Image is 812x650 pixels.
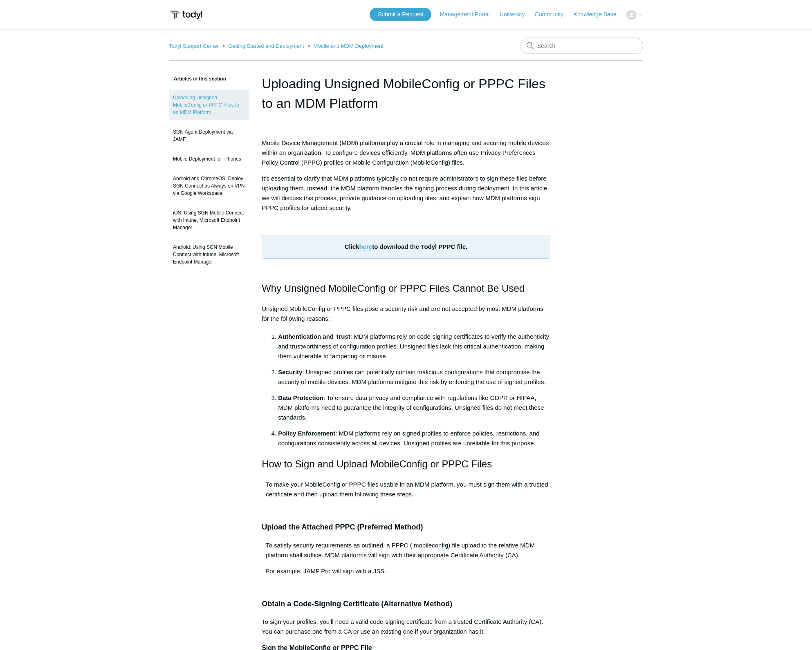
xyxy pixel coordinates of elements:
[278,430,335,437] strong: Policy Enforcement
[169,76,226,82] span: Articles in this section
[262,598,550,610] h3: Obtain a Code-Signing Certificate (Alternative Method)
[262,566,550,576] p: For example: JAMF Pro will sign with a JSS.
[440,10,498,19] a: Management Portal
[169,239,249,270] a: Android: Using SGN Mobile Connect with Intune, Microsoft Endpoint Manager
[169,151,249,167] a: Mobile Deployment for iPhones
[574,10,625,19] a: Knowledge Base
[314,43,384,49] a: Mobile and MDM Deployment
[262,74,550,113] h1: Uploading Unsigned MobileConfig or PPPC Files to an MDM Platform
[169,7,204,22] img: Todyl Support Center Help Center home page
[262,174,550,213] p: It's essential to clarify that MDM platforms typically do not require administrators to sign thes...
[228,43,304,49] a: Getting Started and Deployment
[345,243,468,250] strong: Click to download the Todyl PPPC file.
[262,304,550,324] p: Unsigned MobileConfig or PPPC files pose a security risk and are not accepted by most MDM platfor...
[370,8,431,21] a: Submit a Request
[262,138,550,168] p: Mobile Device Management (MDM) platforms play a crucial role in managing and securing mobile devi...
[220,43,306,49] li: Getting Started and Deployment
[169,124,249,147] a: SGN Agent Deployment via JAMF
[169,205,249,235] a: iOS: Using SGN Mobile Connect with Intune, Microsoft Endpoint Manager
[520,38,643,54] input: Search
[278,393,550,422] p: : To ensure data privacy and compliance with regulations like GDPR or HIPAA, MDM platforms need t...
[535,10,572,19] a: Community
[169,90,249,120] a: Uploading Unsigned MobileConfig or PPPC Files to an MDM Platform
[359,243,372,250] a: here
[262,283,525,294] span: Why Unsigned MobileConfig or PPPC Files Cannot Be Used
[278,333,350,340] strong: Authentication and Trust
[262,541,550,560] p: To satisfy security requirements as outlined, a PPPC (.mobileconfig) file upload to the relative ...
[262,617,550,637] p: To sign your profiles, you'll need a valid code-signing certificate from a trusted Certificate Au...
[278,367,550,387] p: : Unsigned profiles can potentially contain malicious configurations that compromise the security...
[305,43,383,49] li: Mobile and MDM Deployment
[278,429,550,448] p: : MDM platforms rely on signed profiles to enforce policies, restrictions, and configurations con...
[262,521,550,533] h3: Upload the Attached PPPC (Preferred Method)
[262,458,492,469] span: How to Sign and Upload MobileConfig or PPPC Files
[278,332,550,361] p: : MDM platforms rely on code-signing certificates to verify the authenticity and trustworthiness ...
[278,394,323,401] strong: Data Protection
[278,369,302,375] strong: Security
[262,480,550,499] p: To make your MobileConfig or PPPC files usable in an MDM platform, you must sign them with a trus...
[169,43,220,49] li: Todyl Support Center
[169,171,249,201] a: Android and ChromeOS: Deploy SGN Connect as Always on VPN via Google Workspace
[500,10,533,19] a: University
[169,43,219,49] a: Todyl Support Center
